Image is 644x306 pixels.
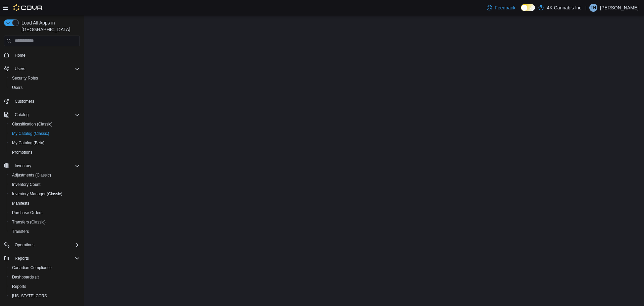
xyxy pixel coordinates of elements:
[19,19,80,33] span: Load All Apps in [GEOGRAPHIC_DATA]
[7,180,83,189] button: Inventory Count
[495,4,515,11] span: Feedback
[9,273,80,281] span: Dashboards
[9,74,41,82] a: Security Roles
[521,11,521,11] span: Dark Mode
[12,51,80,59] span: Home
[7,217,83,227] button: Transfers (Classic)
[12,131,49,136] span: My Catalog (Classic)
[7,138,83,148] button: My Catalog (Beta)
[9,84,80,92] span: Users
[15,112,29,117] span: Catalog
[15,163,31,168] span: Inventory
[9,199,32,207] a: Manifests
[9,283,80,291] span: Reports
[1,110,83,119] button: Catalog
[7,291,83,301] button: [US_STATE] CCRS
[9,148,80,156] span: Promotions
[9,264,54,272] a: Canadian Compliance
[12,274,39,280] span: Dashboards
[9,190,80,198] span: Inventory Manager (Classic)
[7,227,83,236] button: Transfers
[9,130,80,138] span: My Catalog (Classic)
[15,256,29,261] span: Reports
[12,121,53,127] span: Classification (Classic)
[12,111,31,119] button: Catalog
[521,4,535,11] input: Dark Mode
[7,119,83,129] button: Classification (Classic)
[589,4,597,12] div: Tomas Nunez
[12,97,37,105] a: Customers
[600,4,639,12] p: [PERSON_NAME]
[585,4,587,12] p: |
[15,66,25,71] span: Users
[7,199,83,208] button: Manifests
[9,181,43,189] a: Inventory Count
[9,190,65,198] a: Inventory Manager (Classic)
[9,227,80,236] span: Transfers
[7,282,83,291] button: Reports
[12,254,32,262] button: Reports
[12,65,80,73] span: Users
[9,74,80,82] span: Security Roles
[9,139,47,147] a: My Catalog (Beta)
[12,254,80,262] span: Reports
[1,64,83,73] button: Users
[7,148,83,157] button: Promotions
[9,181,80,189] span: Inventory Count
[7,263,83,272] button: Canadian Compliance
[7,208,83,217] button: Purchase Orders
[9,227,32,236] a: Transfers
[13,4,43,11] img: Cova
[12,201,29,206] span: Manifests
[15,99,34,104] span: Customers
[12,241,37,249] button: Operations
[591,4,596,12] span: TN
[12,182,41,187] span: Inventory Count
[12,241,80,249] span: Operations
[12,140,45,146] span: My Catalog (Beta)
[1,161,83,170] button: Inventory
[12,65,28,73] button: Users
[12,229,29,234] span: Transfers
[9,292,50,300] a: [US_STATE] CCRS
[7,73,83,83] button: Security Roles
[9,218,48,226] a: Transfers (Classic)
[7,129,83,138] button: My Catalog (Classic)
[9,199,80,207] span: Manifests
[9,283,29,291] a: Reports
[9,139,80,147] span: My Catalog (Beta)
[9,130,52,138] a: My Catalog (Classic)
[9,292,80,300] span: Washington CCRS
[12,162,80,170] span: Inventory
[12,284,26,289] span: Reports
[15,242,35,248] span: Operations
[15,53,25,58] span: Home
[7,170,83,180] button: Adjustments (Classic)
[1,240,83,250] button: Operations
[12,150,33,155] span: Promotions
[484,1,518,14] a: Feedback
[9,273,42,281] a: Dashboards
[9,264,80,272] span: Canadian Compliance
[12,191,62,197] span: Inventory Manager (Classic)
[12,210,43,215] span: Purchase Orders
[9,209,45,217] a: Purchase Orders
[12,172,51,178] span: Adjustments (Classic)
[9,171,54,179] a: Adjustments (Classic)
[9,120,80,128] span: Classification (Classic)
[12,75,38,81] span: Security Roles
[9,84,25,92] a: Users
[12,219,46,225] span: Transfers (Classic)
[12,51,28,59] a: Home
[12,265,52,270] span: Canadian Compliance
[9,171,80,179] span: Adjustments (Classic)
[12,85,22,90] span: Users
[12,293,47,299] span: [US_STATE] CCRS
[547,4,583,12] p: 4K Cannabis Inc.
[9,218,80,226] span: Transfers (Classic)
[7,272,83,282] a: Dashboards
[1,254,83,263] button: Reports
[1,50,83,60] button: Home
[12,162,34,170] button: Inventory
[7,83,83,92] button: Users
